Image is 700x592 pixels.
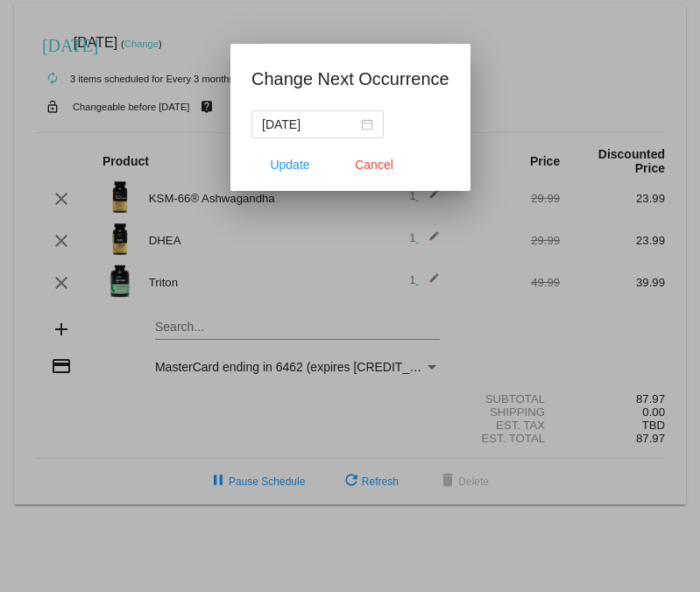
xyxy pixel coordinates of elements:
h1: Change Next Occurrence [251,65,449,93]
span: Cancel [355,158,393,172]
span: Update [270,158,309,172]
button: Update [251,149,329,180]
input: Select date [262,115,357,134]
button: Close dialog [336,149,413,180]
